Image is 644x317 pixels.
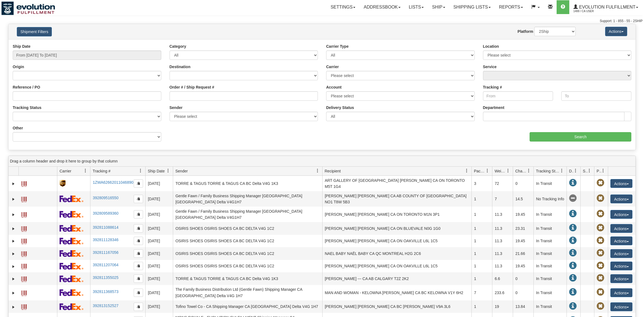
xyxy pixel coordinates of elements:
td: 0 [513,285,533,300]
span: Pickup Not Assigned [597,237,604,244]
input: From [483,91,553,101]
span: In Transit [569,262,577,270]
button: Actions [610,224,632,233]
span: Pickup Not Assigned [597,224,604,232]
a: Label [21,249,27,258]
a: Ship [428,0,449,14]
img: 2 - FedEx Express® [60,250,84,257]
td: OSIRIS SHOES OSIRIS SHOES CA BC DELTA V4G 1C2 [173,247,322,260]
td: Gentle Fawn / Family Business Shipping Manager [GEOGRAPHIC_DATA] [GEOGRAPHIC_DATA] Delta V4G1H7 [173,207,322,222]
img: 2 - FedEx Express® [60,211,84,218]
td: [DATE] [145,272,173,285]
button: Copy to clipboard [134,249,143,258]
a: Weight filter column settings [503,166,513,175]
span: In Transit [569,224,577,232]
a: Expand [11,264,16,269]
label: Service [483,64,497,70]
a: Expand [11,304,16,310]
td: 11.3 [492,260,513,273]
td: [DATE] [145,207,173,222]
td: [DATE] [145,191,173,207]
td: 19.45 [513,235,533,247]
span: Carrier [60,168,71,174]
button: Copy to clipboard [134,289,143,297]
td: In Transit [533,235,567,247]
a: Expand [11,251,16,257]
td: 14.5 [513,191,533,207]
td: Tofino Towel Co - CA Shipping Manager CA [GEOGRAPHIC_DATA] Delta V4G 1H7 [173,300,322,313]
td: 233.6 [492,285,513,300]
a: 1ZWA62662011046890 [93,180,133,185]
a: Carrier filter column settings [81,166,90,175]
td: In Transit [533,272,567,285]
td: [PERSON_NAME] [PERSON_NAME] CA BC [PERSON_NAME] V9A 3L6 [322,300,472,313]
button: Actions [610,302,632,311]
td: 11.3 [492,247,513,260]
a: Shipment Issues filter column settings [585,166,594,175]
label: Delivery Status [326,105,354,110]
span: Packages [474,168,485,174]
img: 2 - FedEx Express® [60,289,84,296]
td: 21.66 [513,247,533,260]
span: Pickup Status [597,168,601,174]
a: Label [21,194,27,203]
td: 0 [513,176,533,191]
span: In Transit [569,302,577,310]
td: [PERSON_NAME] [PERSON_NAME] CA AB COUNTY OF [GEOGRAPHIC_DATA] NO1 T8W 5B3 [322,191,472,207]
label: Carrier [326,64,339,70]
a: Label [21,302,27,311]
td: 23.31 [513,222,533,235]
label: Tracking Status [13,105,41,110]
td: 13.84 [513,300,533,313]
td: 7 [492,191,513,207]
a: Label [21,274,27,283]
label: Other [13,125,23,131]
button: Copy to clipboard [134,195,143,203]
button: Copy to clipboard [134,237,143,245]
td: 3 [471,176,492,191]
button: Actions [610,236,632,245]
a: Label [21,261,27,270]
label: Ship Date [13,44,31,49]
span: Pickup Not Assigned [597,274,604,282]
label: Location [483,44,499,49]
span: In Transit [569,179,577,187]
td: 0 [513,272,533,285]
img: 8 - UPS [60,180,65,187]
td: 11.3 [492,207,513,222]
a: Expand [11,212,16,217]
td: [PERSON_NAME] --- CA AB CALGARY T2Z 2K2 [322,272,472,285]
td: [PERSON_NAME] [PERSON_NAME] CA ON BLUEVALE N0G 1G0 [322,222,472,235]
td: [PERSON_NAME] [PERSON_NAME] CA ON OAKVILLE L6L 1C5 [322,235,472,247]
td: MAN AND WOMAN - KELOWNA [PERSON_NAME] CA BC KELOWNA V1Y 6H2 [322,285,472,300]
span: No Tracking Info [569,195,577,202]
a: Reports [495,0,527,14]
td: [DATE] [145,260,173,273]
button: Actions [610,262,632,270]
label: Order # / Ship Request # [170,84,214,90]
img: 2 - FedEx Express® [60,303,84,310]
span: Shipment Issues [583,168,587,174]
td: In Transit [533,222,567,235]
a: Label [21,236,27,245]
button: Copy to clipboard [134,224,143,233]
button: Actions [605,27,627,36]
label: Account [326,84,342,90]
td: 1 [471,300,492,313]
button: Actions [610,179,632,188]
td: 1 [471,207,492,222]
td: OSIRIS SHOES OSIRIS SHOES CA BC DELTA V4G 1C2 [173,235,322,247]
a: Tracking Status filter column settings [557,166,567,175]
td: 19.45 [513,260,533,273]
a: Sender filter column settings [313,166,322,175]
label: Department [483,105,505,110]
a: 392809589360 [93,211,118,215]
span: Pickup Not Assigned [597,195,604,202]
td: In Transit [533,260,567,273]
label: Category [170,44,186,49]
td: In Transit [533,247,567,260]
button: Actions [610,195,632,203]
td: 7 [471,285,492,300]
a: Expand [11,290,16,296]
div: grid grouping header [9,156,635,167]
